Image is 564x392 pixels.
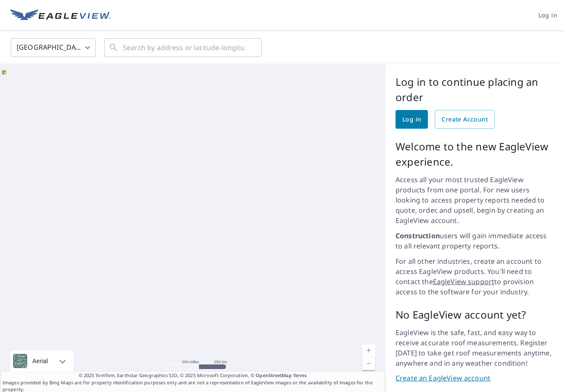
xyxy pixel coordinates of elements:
[396,327,554,368] p: EagleView is the safe, fast, and easy way to receive accurate roof measurements. Register [DATE] ...
[10,350,74,372] div: Aerial
[362,344,375,357] a: Current Level 5, Zoom In
[442,114,488,125] span: Create Account
[256,372,291,378] a: OpenStreetMap
[396,74,554,105] p: Log in to continue placing an order
[10,9,111,22] img: EV Logo
[396,175,554,226] p: Access all your most trusted EagleView products from one portal. For new users looking to access ...
[396,373,554,383] a: Create an EagleView account
[396,231,440,240] strong: Construction
[362,357,375,370] a: Current Level 5, Zoom Out
[433,277,495,286] a: EagleView support
[79,372,307,379] span: © 2025 TomTom, Earthstar Geographics SIO, © 2025 Microsoft Corporation, ©
[538,10,557,21] span: Log in
[123,36,244,59] input: Search by address or latitude-longitude
[396,139,554,169] p: Welcome to the new EagleView experience.
[396,256,554,297] p: For all other industries, create an account to access EagleView products. You'll need to contact ...
[11,36,96,59] div: [GEOGRAPHIC_DATA]
[396,307,554,322] p: No EagleView account yet?
[396,231,554,251] p: users will gain immediate access to all relevant property reports.
[396,110,428,129] a: Log in
[402,114,421,125] span: Log in
[293,372,307,378] a: Terms
[435,110,495,129] a: Create Account
[30,350,51,372] div: Aerial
